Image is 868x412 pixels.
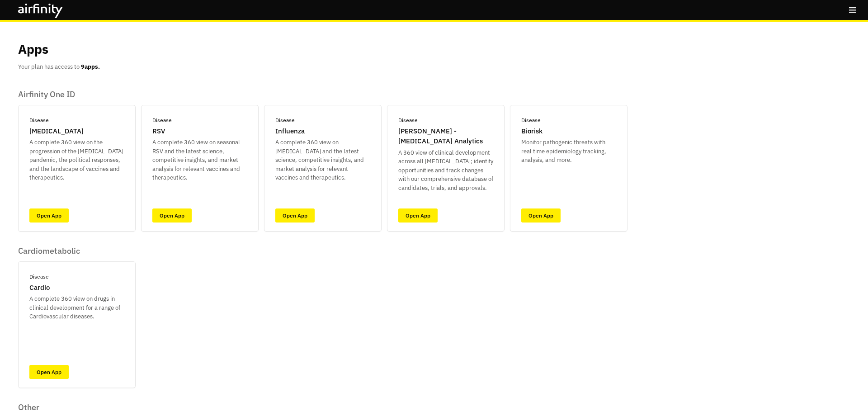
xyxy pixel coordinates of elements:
[521,126,542,137] p: Biorisk
[29,208,69,223] a: Open App
[398,148,493,193] p: A 360 view of clinical development across all [MEDICAL_DATA]; identify opportunities and track ch...
[29,273,49,281] p: Disease
[29,116,49,124] p: Disease
[521,138,616,165] p: Monitor pathogenic threats with real time epidemiology tracking, analysis, and more.
[18,62,100,71] p: Your plan has access to
[29,365,69,379] a: Open App
[18,90,627,99] p: Airfinity One ID
[152,138,247,182] p: A complete 360 view on seasonal RSV and the latest science, competitive insights, and market anal...
[398,116,418,124] p: Disease
[152,126,165,137] p: RSV
[398,126,493,147] p: [PERSON_NAME] - [MEDICAL_DATA] Analytics
[521,116,541,124] p: Disease
[81,63,100,71] b: 9 apps.
[521,208,561,223] a: Open App
[152,208,192,223] a: Open App
[29,294,124,321] p: A complete 360 view on drugs in clinical development for a range of Cardiovascular diseases.
[275,208,315,223] a: Open App
[29,283,50,293] p: Cardio
[29,126,84,137] p: [MEDICAL_DATA]
[275,138,370,182] p: A complete 360 view on [MEDICAL_DATA] and the latest science, competitive insights, and market an...
[152,116,172,124] p: Disease
[18,40,48,59] p: Apps
[29,138,124,182] p: A complete 360 view on the progression of the [MEDICAL_DATA] pandemic, the political responses, a...
[18,246,136,256] p: Cardiometabolic
[398,208,438,223] a: Open App
[275,116,295,124] p: Disease
[275,126,305,137] p: Influenza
